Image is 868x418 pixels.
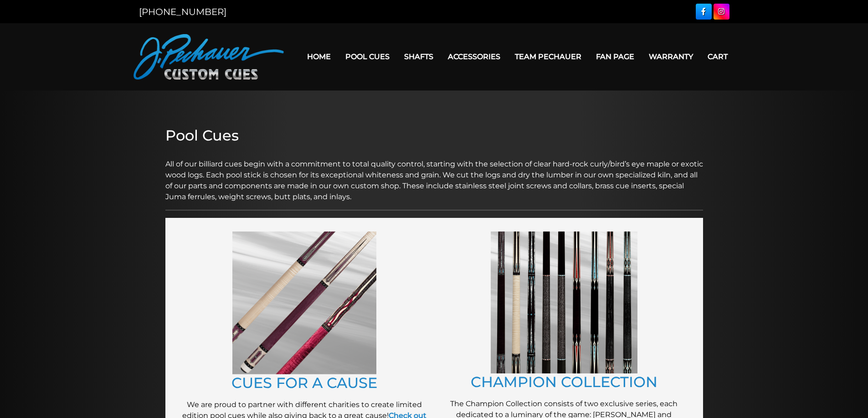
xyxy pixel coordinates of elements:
[508,45,589,68] a: Team Pechauer
[231,374,377,392] a: CUES FOR A CAUSE
[642,45,700,68] a: Warranty
[165,148,703,202] p: All of our billiard cues begin with a commitment to total quality control, starting with the sele...
[441,45,508,68] a: Accessories
[165,127,703,144] h2: Pool Cues
[300,45,338,68] a: Home
[134,34,284,80] img: Pechauer Custom Cues
[589,45,642,68] a: Fan Page
[338,45,397,68] a: Pool Cues
[397,45,441,68] a: Shafts
[471,373,657,391] a: CHAMPION COLLECTION
[139,6,226,17] a: [PHONE_NUMBER]
[700,45,735,68] a: Cart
